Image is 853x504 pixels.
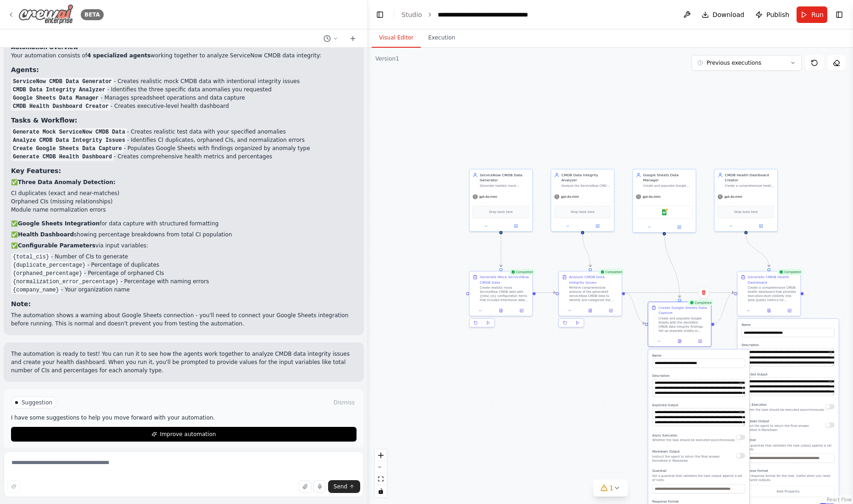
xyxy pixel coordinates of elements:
button: Open in side panel [665,224,694,230]
button: Run [797,6,827,23]
p: Whether the task should be executed asynchronously. [652,438,736,442]
code: {company_name} [11,286,61,294]
div: Create Google Sheets Data Capture [658,305,708,315]
div: CompletedCreate Google Sheets Data CaptureCreate and populate Google Sheets with the identified C... [648,302,712,347]
strong: Configurable Parameters [18,242,95,249]
label: Expected Output [652,403,745,407]
span: gpt-4o-mini [642,195,660,199]
li: - Identifies the three specific data anomalies you requested [11,85,357,94]
div: Create realistic mock ServiceNow CMDB data with {total_cis} configuration items that includes int... [480,286,530,302]
button: Open in side panel [747,223,775,229]
button: zoom in [375,449,387,461]
button: Download [698,6,748,23]
span: Suggestion [22,399,52,406]
code: {normalization_error_percentage} [11,278,120,286]
img: Google Sheets [661,209,667,215]
label: Guardrail [741,438,834,442]
span: gpt-4o-mini [479,195,497,199]
button: Previous executions [691,55,802,71]
div: CompletedGenerate Mock ServiceNow CMDB DataCreate realistic mock ServiceNow CMDB data with {total... [469,271,533,329]
code: Analyze CMDB Data Integrity Issues [11,136,127,145]
div: CMDB Health Dashboard CreatorCreate a comprehensive health dashboard showing the percentage break... [714,169,778,232]
li: - Percentage with naming errors [11,277,357,286]
button: View output [669,338,691,344]
div: React Flow controls [375,449,387,497]
div: Completed [509,269,535,275]
span: Publish [766,10,789,19]
p: ✅ showing percentage breakdowns from total CI population [11,230,357,239]
span: Send [334,483,347,490]
div: Create and populate Google Sheets with CMDB data integrity findings. Organize data anomalies into... [643,184,693,188]
label: Name [741,323,834,327]
div: Version 1 [375,55,399,62]
li: - Creates realistic test data with your specified anomalies [11,128,357,136]
button: Click to speak your automation idea [313,480,326,493]
div: CMDB Data Integrity Analyzer [562,173,611,183]
code: Generate CMDB Health Dashboard [11,153,114,161]
div: Create a comprehensive health dashboard showing the percentage breakdown of each data anomaly cat... [725,184,775,188]
code: CMDB Data Integrity Analyzer [11,86,107,94]
code: {orphaned_percentage} [11,269,84,278]
li: - Populates Google Sheets with findings organized by anomaly type [11,144,357,152]
div: Analyze the ServiceNow CMDB data to identify three specific data anomalies: CI duplicates, orphan... [562,184,611,188]
p: The automation shows a warning about Google Sheets connection - you'll need to connect your Googl... [11,311,357,328]
div: Analyze CMDB Data Integrity Issues [569,274,619,285]
div: Create a comprehensive CMDB health dashboard that provides executive-level visibility into data q... [748,286,797,302]
button: Send [328,480,360,493]
p: Whether the task should be executed asynchronously. [741,408,825,412]
span: Markdown Output [741,420,769,423]
li: - Creates realistic mock CMDB data with intentional integrity issues [11,77,357,85]
button: Open in side panel [513,308,530,314]
button: Dismiss [332,398,357,407]
g: Edge from bbfaaf16-653f-4141-90ed-023a9e87191b to 1c00c04b-13c0-498c-a90a-e6ba492dc804 [535,290,555,295]
p: Instruct the agent to return the final answer formatted in Markdown [652,454,736,463]
strong: Note: [11,300,31,308]
div: Perform comprehensive analysis of the generated ServiceNow CMDB data to identify and categorize t... [569,286,619,302]
p: Your automation consists of working together to analyze ServiceNow CMDB data integrity: [11,51,357,60]
strong: Tasks & Workflow: [11,117,77,124]
label: Response Format [741,469,834,473]
div: ServiceNow CMDB Data GeneratorGenerate realistic mock ServiceNow CMDB data including configuratio... [469,169,533,232]
button: Improve this prompt [7,480,20,493]
button: Show right sidebar [833,8,846,21]
span: Drop tools here [571,209,594,214]
strong: Key Features: [11,167,61,174]
span: Run [811,10,824,19]
a: Studio [401,11,422,18]
label: Name [652,353,745,358]
li: CI duplicates (exact and near-matches) [11,189,357,197]
div: CompletedAnalyze CMDB Data Integrity IssuesPerform comprehensive analysis of the generated Servic... [558,271,622,329]
button: toggle interactivity [375,485,387,497]
p: Instruct the agent to return the final answer formatted in Markdown [741,424,825,432]
label: Description [741,343,834,347]
button: zoom out [375,461,387,473]
div: CMDB Data Integrity AnalyzerAnalyze the ServiceNow CMDB data to identify three specific data anom... [551,169,614,232]
strong: Health Dashboard [18,231,74,238]
div: CMDB Health Dashboard Creator [725,173,775,183]
g: Edge from f72252d1-2a33-454b-8ccf-024c0e3b74c6 to 1c00c04b-13c0-498c-a90a-e6ba492dc804 [580,234,593,267]
div: Completed [598,269,624,275]
button: Open in editor [827,349,833,355]
g: Edge from 5b668b4b-36c2-4de2-b21f-11549084ffe8 to 6f8a6770-af77-4a47-9673-d1efba87f8e2 [662,230,682,297]
button: Open in editor [738,380,744,386]
button: Open in side panel [691,338,709,344]
button: View output [490,308,512,314]
span: Async Execution [741,403,767,407]
p: I have some suggestions to help you move forward with your automation. [11,414,357,421]
li: - Percentage of orphaned CIs [11,269,357,277]
a: React Flow attribution [827,497,852,502]
strong: 4 specialized agents [87,52,151,59]
code: Generate Mock ServiceNow CMDB Data [11,128,127,136]
button: Execution [421,28,463,48]
button: Open in side panel [583,223,612,229]
li: Orphaned CIs (missing relationships) [11,197,357,206]
button: fit view [375,473,387,485]
span: Download [713,10,745,19]
code: Google Sheets Data Manager [11,94,100,102]
g: Edge from 1f933d68-9589-4b60-9bfa-a49078a618b6 to 78991f4d-926b-4588-98fa-a582e336bcec [743,234,771,267]
div: Create and populate Google Sheets with the identified CMDB data integrity findings. Set up separa... [658,316,708,333]
li: Module name normalization errors [11,206,357,214]
button: Publish [752,6,793,23]
g: Edge from 1c00c04b-13c0-498c-a90a-e6ba492dc804 to 6f8a6770-af77-4a47-9673-d1efba87f8e2 [625,290,645,326]
span: Previous executions [707,59,761,67]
